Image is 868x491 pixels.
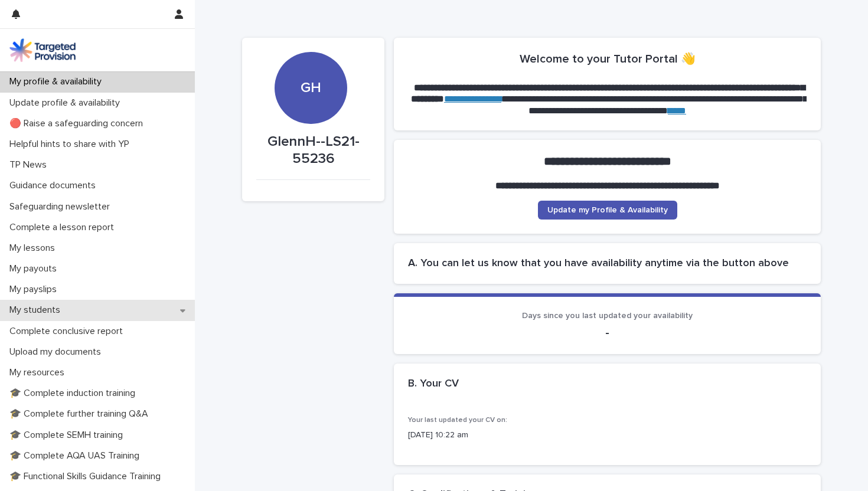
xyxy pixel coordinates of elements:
p: 🎓 Complete induction training [5,388,145,399]
p: 🔴 Raise a safeguarding concern [5,118,152,129]
p: My lessons [5,243,64,254]
p: - [408,326,807,340]
div: GH [275,8,347,97]
img: M5nRWzHhSzIhMunXDL62 [9,38,76,62]
p: My profile & availability [5,76,111,87]
p: 🎓 Complete further training Q&A [5,408,158,420]
p: Safeguarding newsletter [5,201,119,212]
p: Guidance documents [5,180,105,191]
h2: B. Your CV [408,378,459,391]
p: [DATE] 10:22 am [408,429,807,441]
p: 🎓 Complete AQA UAS Training [5,450,149,461]
h2: Welcome to your Tutor Portal 👋 [520,52,696,66]
h2: A. You can let us know that you have availability anytime via the button above [408,257,807,270]
p: Complete conclusive report [5,326,132,337]
p: Update profile & availability [5,97,129,109]
span: Update my Profile & Availability [547,206,668,214]
p: Helpful hints to share with YP [5,139,139,150]
p: Complete a lesson report [5,222,123,233]
span: Days since you last updated your availability [522,312,693,320]
p: 🎓 Complete SEMH training [5,430,132,441]
p: Upload my documents [5,346,110,358]
p: My payouts [5,263,66,274]
span: Your last updated your CV on: [408,417,507,424]
p: My students [5,305,70,316]
p: GlennH--LS21-55236 [256,133,370,168]
p: My resources [5,367,74,378]
p: 🎓 Functional Skills Guidance Training [5,471,170,482]
a: Update my Profile & Availability [538,201,677,220]
p: My payslips [5,284,66,295]
p: TP News [5,159,56,171]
